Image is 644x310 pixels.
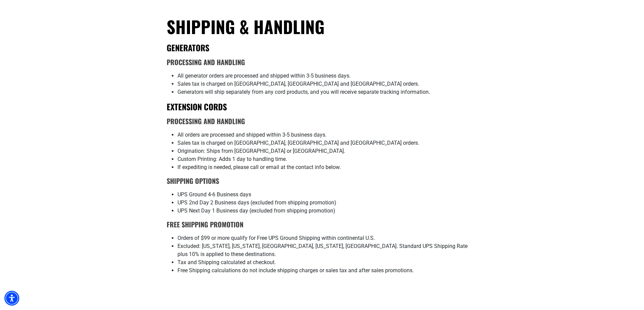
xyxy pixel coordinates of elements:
b: Shipping Options [167,176,219,186]
span: Free Shipping calculations do not include shipping charges or sales tax and after sales promotions. [177,267,414,274]
span: Tax and Shipping calculated at checkout. [177,259,276,265]
strong: Shipping & Handling [167,14,325,39]
span: Sales tax is charged on [GEOGRAPHIC_DATA], [GEOGRAPHIC_DATA] and [GEOGRAPHIC_DATA] orders. [177,140,419,146]
span: All generator orders are processed and shipped within 3-5 business days. [177,73,351,79]
span: Orders of $99 or more qualify for Free UPS Ground Shipping within continental U.S. [177,235,375,241]
strong: Processing and Handling [167,116,245,126]
span: UPS Next Day 1 Business day (excluded from shipping promotion) [177,207,335,214]
span: Excluded: [US_STATE], [US_STATE], [GEOGRAPHIC_DATA], [US_STATE], [GEOGRAPHIC_DATA]. Standard UPS ... [177,243,468,257]
span: Origination: Ships from [GEOGRAPHIC_DATA] or [GEOGRAPHIC_DATA]. [177,148,345,154]
strong: Processing and Handling [167,57,245,67]
li: Generators will ship separately from any cord products, and you will receive separate tracking in... [177,88,478,96]
span: Sales tax is charged on [GEOGRAPHIC_DATA], [GEOGRAPHIC_DATA] and [GEOGRAPHIC_DATA] orders. [177,81,419,87]
span: UPS Ground 4-6 Business days [177,191,251,198]
span: If expediting is needed, please call or email at the contact info below. [177,164,341,170]
span: Custom Printing: Adds 1 day to handling time. [177,156,287,162]
strong: GENERATORS [167,41,209,54]
strong: EXTENSION CORDS [167,101,227,113]
div: Accessibility Menu [4,291,19,306]
span: All orders are processed and shipped within 3-5 business days. [177,132,327,138]
span: UPS 2nd Day 2 Business days (excluded from shipping promotion) [177,199,336,206]
b: Free Shipping Promotion [167,219,243,229]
